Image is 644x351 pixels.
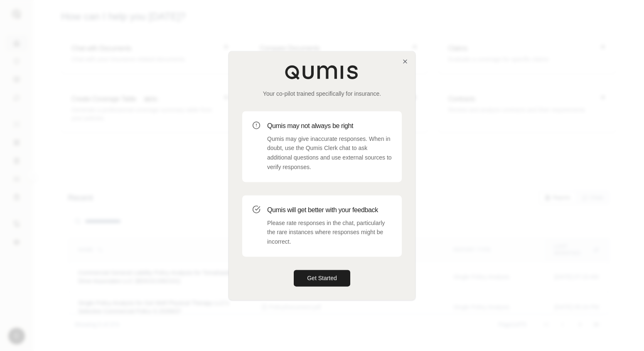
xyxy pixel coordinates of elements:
[294,270,350,286] button: Get Started
[285,65,359,80] img: Qumis Logo
[242,90,402,98] p: Your co-pilot trained specifically for insurance.
[267,134,392,172] p: Qumis may give inaccurate responses. When in doubt, use the Qumis Clerk chat to ask additional qu...
[267,218,392,247] p: Please rate responses in the chat, particularly the rare instances where responses might be incor...
[267,205,392,215] h3: Qumis will get better with your feedback
[267,121,392,131] h3: Qumis may not always be right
